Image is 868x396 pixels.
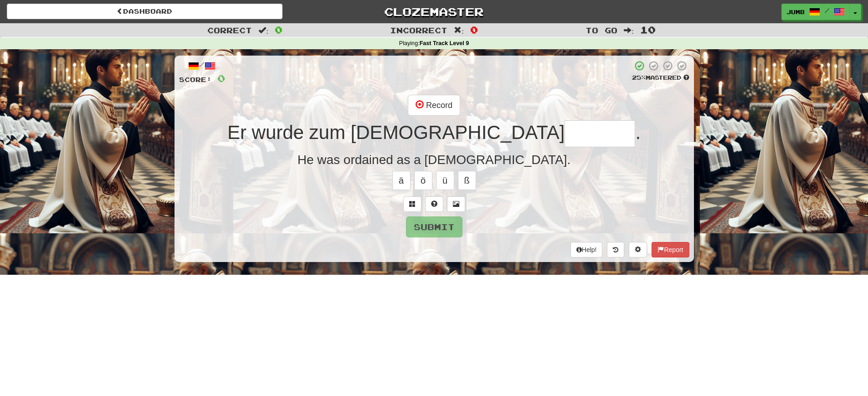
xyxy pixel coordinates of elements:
[425,196,443,212] button: Single letter hint - you only get 1 per sentence and score half the points! alt+h
[403,196,421,212] button: Switch sentence to multiple choice alt+p
[458,171,476,190] button: ß
[786,8,805,16] span: Jumb
[296,4,572,20] a: Clozemaster
[258,26,268,34] span: :
[217,72,225,84] span: 0
[632,74,689,82] div: Mastered
[447,196,465,212] button: Show image (alt+x)
[781,4,850,20] a: Jumb /
[179,151,689,169] div: He was ordained as a [DEMOGRAPHIC_DATA].
[436,171,454,190] button: ü
[275,24,282,35] span: 0
[640,24,656,35] span: 10
[570,242,603,257] button: Help!
[392,171,411,190] button: ä
[207,26,252,35] span: Correct
[7,4,282,19] a: Dashboard
[414,171,432,190] button: ö
[179,76,212,83] span: Score:
[652,242,689,257] button: Report
[179,60,225,72] div: /
[390,26,447,35] span: Incorrect
[408,95,460,116] button: Record
[607,242,624,257] button: Round history (alt+y)
[624,26,634,34] span: :
[470,24,478,35] span: 0
[586,26,617,35] span: To go
[406,216,462,237] button: Submit
[632,74,646,81] span: 25 %
[825,7,829,14] span: /
[454,26,464,34] span: :
[635,122,641,143] span: .
[420,40,469,46] strong: Fast Track Level 9
[227,122,565,143] span: Er wurde zum [DEMOGRAPHIC_DATA]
